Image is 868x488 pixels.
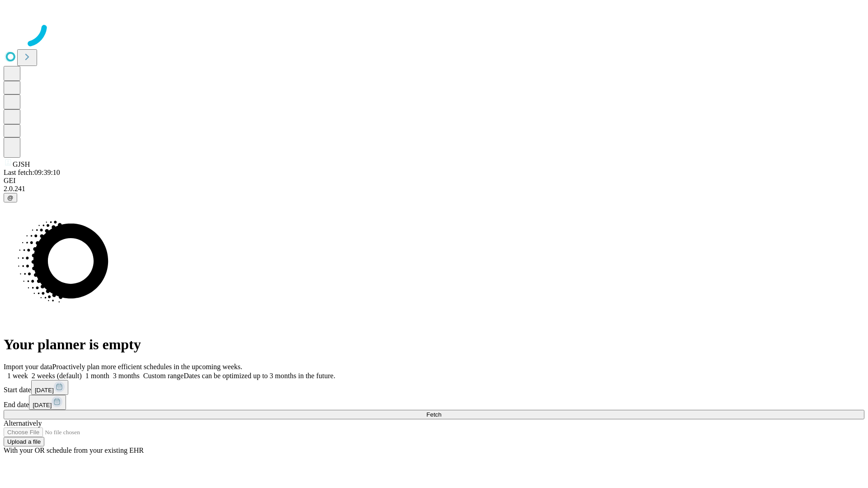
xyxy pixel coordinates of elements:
[4,193,17,202] button: @
[7,194,14,201] span: @
[426,411,441,418] span: Fetch
[35,387,54,394] span: [DATE]
[52,363,242,371] span: Proactively plan more efficient schedules in the upcoming weeks.
[32,372,82,380] span: 2 weeks (default)
[143,372,184,380] span: Custom range
[4,169,60,176] span: Last fetch: 09:39:10
[4,336,864,353] h1: Your planner is empty
[4,185,864,193] div: 2.0.241
[4,395,864,410] div: End date
[4,437,44,446] button: Upload a file
[4,363,52,371] span: Import your data
[113,372,140,380] span: 3 months
[4,419,42,427] span: Alternatively
[85,372,109,380] span: 1 month
[13,160,30,168] span: GJSH
[184,372,335,380] span: Dates can be optimized up to 3 months in the future.
[33,402,52,408] span: [DATE]
[29,395,66,410] button: [DATE]
[7,372,28,380] span: 1 week
[4,410,864,419] button: Fetch
[4,380,864,395] div: Start date
[4,446,144,454] span: With your OR schedule from your existing EHR
[4,177,864,185] div: GEI
[31,380,68,395] button: [DATE]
